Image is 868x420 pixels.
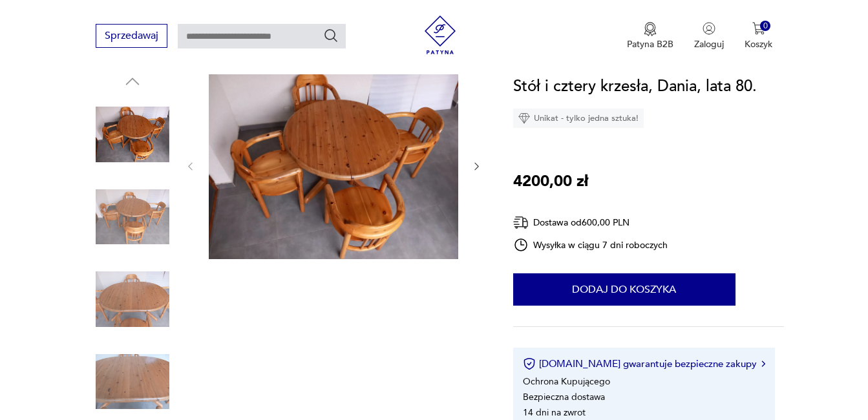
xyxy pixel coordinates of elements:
[323,28,339,43] button: Szukaj
[513,109,644,128] div: Unikat - tylko jedna sztuka!
[96,345,169,419] img: Zdjęcie produktu Stół i cztery krzesła, Dania, lata 80.
[96,32,167,41] a: Sprzedawaj
[513,237,668,253] div: Wysyłka w ciągu 7 dni roboczych
[96,180,169,254] img: Zdjęcie produktu Stół i cztery krzesła, Dania, lata 80.
[523,375,610,388] li: Ochrona Kupującego
[209,72,458,259] img: Zdjęcie produktu Stół i cztery krzesła, Dania, lata 80.
[523,406,586,419] li: 14 dni na zwrot
[421,16,460,54] img: Patyna - sklep z meblami i dekoracjami vintage
[760,21,771,32] div: 0
[627,22,673,50] button: Patyna B2B
[694,38,724,50] p: Zaloguj
[745,22,772,50] button: 0Koszyk
[513,74,757,99] h1: Stół i cztery krzesła, Dania, lata 80.
[518,112,530,124] img: Ikona diamentu
[96,262,169,336] img: Zdjęcie produktu Stół i cztery krzesła, Dania, lata 80.
[703,22,715,35] img: Ikonka użytkownika
[513,215,529,231] img: Ikona dostawy
[96,98,169,171] img: Zdjęcie produktu Stół i cztery krzesła, Dania, lata 80.
[523,357,765,370] button: [DOMAIN_NAME] gwarantuje bezpieczne zakupy
[96,24,167,48] button: Sprzedawaj
[627,22,673,50] a: Ikona medaluPatyna B2B
[513,215,668,231] div: Dostawa od 600,00 PLN
[627,38,673,50] p: Patyna B2B
[513,169,588,194] p: 4200,00 zł
[644,22,657,36] img: Ikona medalu
[694,22,724,50] button: Zaloguj
[761,361,765,367] img: Ikona strzałki w prawo
[752,22,765,35] img: Ikona koszyka
[513,273,736,306] button: Dodaj do koszyka
[745,38,772,50] p: Koszyk
[523,391,605,403] li: Bezpieczna dostawa
[523,357,536,370] img: Ikona certyfikatu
